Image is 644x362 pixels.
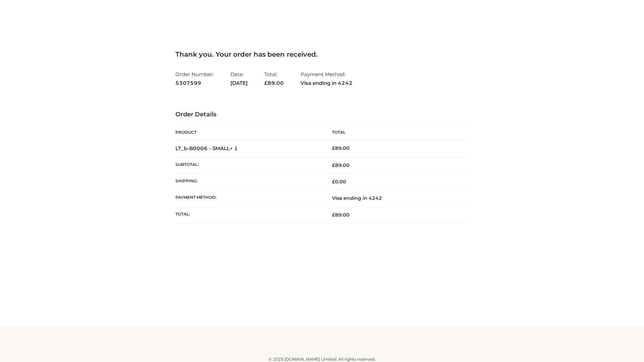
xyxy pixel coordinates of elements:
li: Order Number: [175,68,214,89]
strong: × 1 [230,145,238,152]
strong: [DATE] [230,79,248,87]
strong: 5307599 [175,79,214,87]
th: Total [322,125,469,140]
span: 89.00 [264,80,284,86]
strong: LT_b-B0006 - SMALL [175,145,238,152]
span: £ [332,145,335,151]
th: Subtotal: [175,157,322,173]
bdi: 0.00 [332,179,346,185]
span: £ [264,80,268,86]
th: Product [175,125,322,140]
span: 89.00 [332,212,350,218]
li: Total: [264,68,284,89]
li: Date: [230,68,248,89]
span: £ [332,212,335,218]
th: Total: [175,206,322,223]
th: Payment method: [175,190,322,206]
bdi: 89.00 [332,145,350,151]
span: £ [332,179,335,185]
h3: Order Details [175,111,469,118]
li: Payment Method: [301,68,353,89]
span: £ [332,162,335,168]
th: Shipping: [175,174,322,190]
td: Visa ending in 4242 [322,190,469,206]
strong: Visa ending in 4242 [301,79,353,87]
span: 89.00 [332,162,350,168]
h3: Thank you. Your order has been received. [175,50,469,58]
